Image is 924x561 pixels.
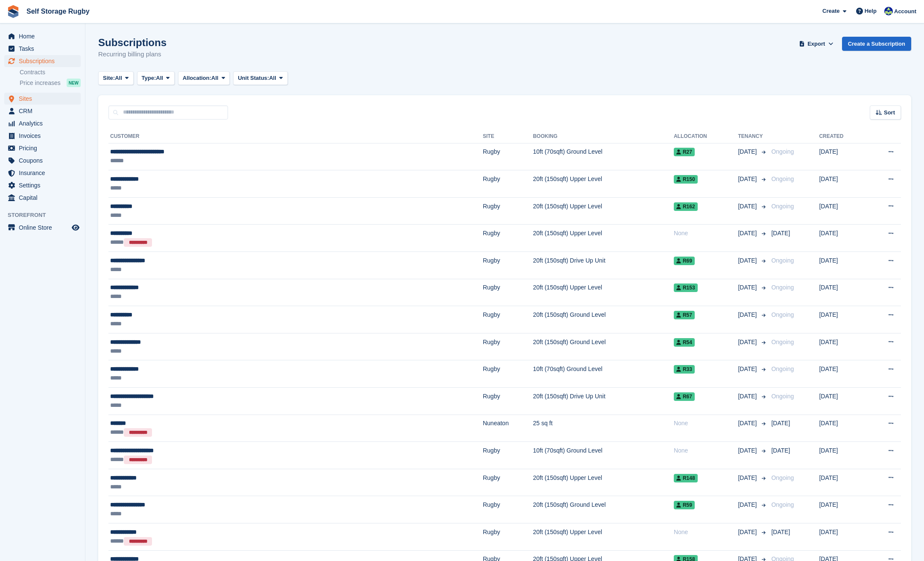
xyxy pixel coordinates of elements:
span: [DATE] [738,229,758,238]
a: menu [4,179,81,191]
td: Rugby [483,279,533,306]
td: Rugby [483,442,533,469]
td: 20ft (150sqft) Upper Level [533,523,674,551]
td: 20ft (150sqft) Ground Level [533,306,674,333]
span: Ongoing [771,284,794,291]
span: CRM [19,105,70,117]
span: [DATE] [771,420,790,427]
td: 10ft (70sqft) Ground Level [533,360,674,388]
td: 20ft (150sqft) Upper Level [533,469,674,496]
span: Ongoing [771,339,794,345]
span: Help [865,7,877,15]
span: R54 [674,338,695,347]
td: [DATE] [819,143,866,170]
button: Type: All [137,71,175,85]
span: [DATE] [738,500,758,509]
span: Analytics [19,117,70,129]
td: Rugby [483,388,533,415]
span: Allocation: [183,74,211,82]
span: Ongoing [771,175,794,182]
div: None [674,446,738,455]
span: Online Store [19,222,70,234]
td: [DATE] [819,252,866,279]
a: menu [4,105,81,117]
a: menu [4,155,81,167]
th: Site [483,130,533,143]
span: Create [822,7,839,15]
td: 20ft (150sqft) Upper Level [533,279,674,306]
a: menu [4,167,81,179]
td: 20ft (150sqft) Drive Up Unit [533,388,674,415]
td: 10ft (70sqft) Ground Level [533,143,674,170]
td: Rugby [483,306,533,333]
a: menu [4,55,81,67]
span: [DATE] [738,528,758,537]
span: Type: [142,74,156,82]
td: Rugby [483,469,533,496]
td: Rugby [483,523,533,551]
th: Booking [533,130,674,143]
td: [DATE] [819,333,866,360]
span: Account [894,7,916,16]
div: None [674,419,738,428]
span: Ongoing [771,365,794,372]
td: 20ft (150sqft) Upper Level [533,225,674,252]
span: Subscriptions [19,55,70,67]
span: [DATE] [738,147,758,156]
th: Allocation [674,130,738,143]
a: Contracts [20,68,81,76]
div: None [674,528,738,537]
th: Tenancy [738,130,768,143]
td: 20ft (150sqft) Ground Level [533,496,674,523]
span: R33 [674,365,695,374]
span: Invoices [19,130,70,142]
button: Site: All [98,71,134,85]
td: Rugby [483,496,533,523]
span: [DATE] [738,283,758,292]
td: [DATE] [819,415,866,442]
h1: Subscriptions [98,37,167,48]
td: 20ft (150sqft) Upper Level [533,170,674,198]
span: R27 [674,148,695,156]
span: [DATE] [738,365,758,374]
div: NEW [67,79,81,87]
th: Created [819,130,866,143]
td: 20ft (150sqft) Ground Level [533,333,674,360]
button: Unit Status: All [233,71,287,85]
div: None [674,229,738,238]
span: Home [19,30,70,42]
a: menu [4,43,81,55]
td: Rugby [483,225,533,252]
span: [DATE] [738,473,758,482]
td: Rugby [483,360,533,388]
span: [DATE] [738,446,758,455]
a: menu [4,222,81,234]
td: [DATE] [819,469,866,496]
a: menu [4,130,81,142]
a: Self Storage Rugby [23,4,93,18]
span: R162 [674,202,698,211]
td: [DATE] [819,496,866,523]
td: 25 sq ft [533,415,674,442]
a: Price increases NEW [20,78,81,88]
td: [DATE] [819,225,866,252]
a: menu [4,142,81,154]
td: [DATE] [819,360,866,388]
span: Ongoing [771,393,794,400]
a: menu [4,192,81,204]
img: stora-icon-8386f47178a22dfd0bd8f6a31ec36ba5ce8667c1dd55bd0f319d3a0aa187defe.svg [7,5,20,18]
span: Unit Status: [238,74,269,82]
img: Richard Palmer [884,7,893,15]
a: menu [4,117,81,129]
span: Ongoing [771,203,794,210]
a: menu [4,93,81,105]
td: Rugby [483,197,533,225]
td: Rugby [483,170,533,198]
span: R148 [674,474,698,482]
td: [DATE] [819,279,866,306]
td: [DATE] [819,306,866,333]
span: [DATE] [738,202,758,211]
span: R153 [674,283,698,292]
span: Capital [19,192,70,204]
p: Recurring billing plans [98,50,167,59]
